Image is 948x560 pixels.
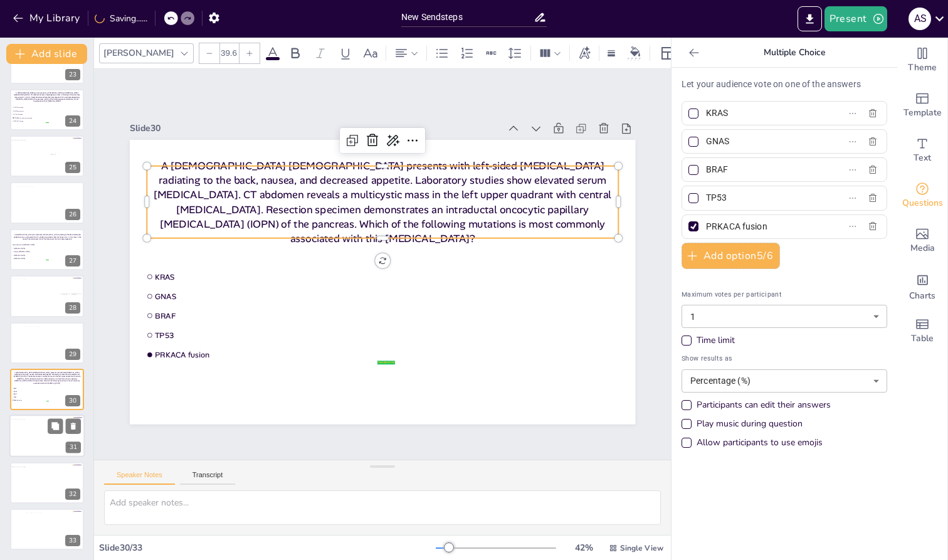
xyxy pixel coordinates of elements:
[682,305,887,328] div: 1
[13,371,82,384] p: A [DEMOGRAPHIC_DATA] [DEMOGRAPHIC_DATA] presents with left-sided [MEDICAL_DATA] radiating to the ...
[155,291,392,301] span: GNAS
[99,542,436,554] div: Slide 30 / 33
[6,44,87,64] button: Add slide
[14,391,48,392] span: GNAS
[130,122,500,134] div: Slide 30
[101,45,177,61] div: [PERSON_NAME]
[10,509,84,550] div: https://app.sendsteps.com/image/7b2877fe-6d/0ed7f19d-42e2-4ed3-b170-27cf9f5e1a61.pngb45e359f-c7/d...
[14,399,48,401] span: PRKACA fusion
[14,396,48,398] span: TP53
[910,241,935,255] span: Media
[155,272,392,282] span: KRAS
[10,369,84,410] div: A [DEMOGRAPHIC_DATA] [DEMOGRAPHIC_DATA] presents with left-sided [MEDICAL_DATA] radiating to the ...
[706,161,823,179] input: Option 3
[14,120,48,122] span: PRKACA fusion
[65,69,80,80] div: 23
[697,399,831,411] div: Participants can edit their answers
[104,471,175,485] button: Speaker Notes
[155,349,392,359] span: PRKACA fusion
[65,302,80,314] div: 28
[682,353,887,364] span: Show results as
[14,117,48,119] span: CTNNB1 (β-catenin) mutation
[682,399,831,411] div: Participants can edit their answers
[14,388,48,389] span: KRAS
[13,234,82,240] p: A [DEMOGRAPHIC_DATA] man presents with [MEDICAL_DATA] radiating to the back, decreased appetite, ...
[10,275,84,317] div: https://app.sendsteps.com/image/7b2877fe-6d/0ed7f19d-42e2-4ed3-b170-27cf9f5e1a61.png21b334a7-b0/7...
[704,38,885,68] p: Multiple Choice
[66,442,81,453] div: 31
[65,349,80,360] div: 29
[626,46,645,60] div: Background color
[908,8,931,30] div: A S
[147,158,618,246] p: A [DEMOGRAPHIC_DATA] [DEMOGRAPHIC_DATA] presents with left-sided [MEDICAL_DATA] radiating to the ...
[536,43,564,63] div: Column Count
[155,310,392,320] span: BRAF
[95,13,147,24] div: Saving......
[65,489,80,500] div: 32
[682,78,887,91] p: Let your audience vote on one of the answers
[10,462,84,504] div: https://app.sendsteps.com/image/7b2877fe-6d/0ed7f19d-42e2-4ed3-b170-27cf9f5e1a61.png6dfaa5ee-8a/f...
[14,394,48,395] span: BRAF
[706,132,823,151] input: Option 2
[911,332,934,346] span: Table
[798,6,822,31] button: Export to PowerPoint
[682,418,803,430] div: Play music during question
[65,162,80,173] div: 25
[14,114,48,115] span: VHL alteration
[569,542,599,554] div: 42 %
[697,436,823,449] div: Allow participants to use emojis
[697,334,735,347] div: Time limit
[155,330,392,340] span: TP53
[682,289,887,300] span: Maximum votes per participant
[14,254,49,256] span: [MEDICAL_DATA]
[897,309,947,354] div: Add a table
[697,418,803,430] div: Play music during question
[908,6,931,31] button: A S
[10,135,84,177] div: https://app.sendsteps.com/image/7b2877fe-6d/0ed7f19d-42e2-4ed3-b170-27cf9f5e1a61.pngf033cb68-89/3...
[14,247,49,249] span: [MEDICAL_DATA]
[65,255,80,267] div: 27
[706,218,823,236] input: Option 5
[658,43,678,63] div: Layout
[897,173,947,218] div: Get real-time input from your audience
[9,415,85,458] div: https://app.sendsteps.com/image/7b2877fe-6d/0ed7f19d-42e2-4ed3-b170-27cf9f5e1a61.pnge18f92dd-e9/6...
[401,8,534,26] input: Insert title
[706,189,823,207] input: Option 4
[897,263,947,309] div: Add charts and graphs
[14,258,49,260] span: [MEDICAL_DATA]
[65,395,80,406] div: 30
[682,243,780,269] button: Add option5/6
[897,128,947,173] div: Add text boxes
[14,251,49,253] span: Serous [MEDICAL_DATA]
[65,115,80,127] div: 24
[10,229,84,270] div: A [DEMOGRAPHIC_DATA] man presents with [MEDICAL_DATA] radiating to the back, decreased appetite, ...
[180,471,236,485] button: Transcript
[10,182,84,223] div: c41060df-46/c56b61e0-ab2d-4244-9f5a-c82e6dca5760.svg+xml26
[14,110,48,112] span: GNAS mutation
[14,107,48,108] span: KRAS mutation
[9,8,85,28] button: My Library
[10,89,84,130] div: A [DEMOGRAPHIC_DATA] woman presents with [MEDICAL_DATA] and [MEDICAL_DATA][GEOGRAPHIC_DATA]. CT a...
[10,322,84,364] div: 0118901c-7b/171758d1-f361-4352-90cc-27479b8a01fe.png29
[706,104,823,122] input: Option 1
[824,6,887,31] button: Present
[903,106,942,120] span: Template
[682,369,887,393] div: Percentage (%)
[65,535,80,546] div: 33
[620,543,663,553] span: Single View
[897,218,947,263] div: Add images, graphics, shapes or video
[48,419,63,434] button: Duplicate Slide
[14,244,49,246] span: Invasive ductal [MEDICAL_DATA]
[914,151,931,165] span: Text
[908,61,937,75] span: Theme
[65,209,80,220] div: 26
[902,196,943,210] span: Questions
[12,92,82,102] p: A [DEMOGRAPHIC_DATA] woman presents with [MEDICAL_DATA] and [MEDICAL_DATA][GEOGRAPHIC_DATA]. CT a...
[909,289,935,303] span: Charts
[604,43,618,63] div: Border settings
[682,436,823,449] div: Allow participants to use emojis
[897,83,947,128] div: Add ready made slides
[682,334,887,347] div: Time limit
[575,43,594,63] div: Text effects
[897,38,947,83] div: Change the overall theme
